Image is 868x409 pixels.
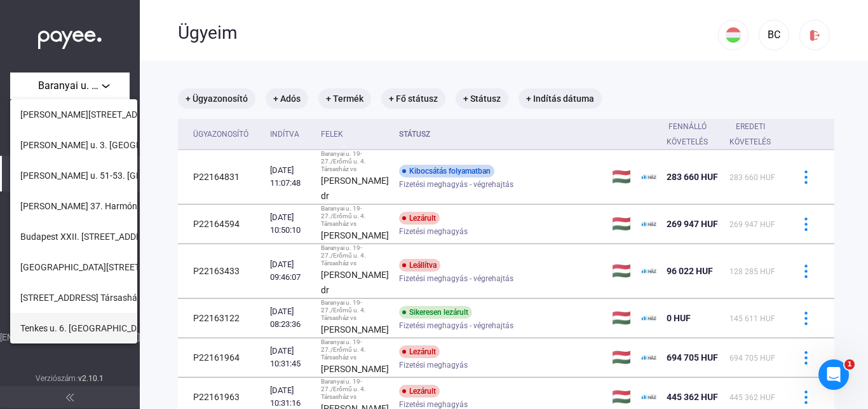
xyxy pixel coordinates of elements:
[20,107,257,122] span: [PERSON_NAME][STREET_ADDRESS]. [GEOGRAPHIC_DATA]
[20,321,154,336] span: Tenkes u. 6. [GEOGRAPHIC_DATA]
[818,359,849,390] iframe: Intercom live chat
[20,137,195,153] span: [PERSON_NAME] u. 3. [GEOGRAPHIC_DATA]
[20,198,187,214] span: [PERSON_NAME] 37. Harmónia Társasház
[20,260,184,275] span: [GEOGRAPHIC_DATA][STREET_ADDRESS]
[20,168,213,183] span: [PERSON_NAME] u. 51-53. [GEOGRAPHIC_DATA]
[20,290,142,305] span: [STREET_ADDRESS] Társasház
[844,359,855,370] span: 1
[20,229,250,244] span: Budapest XXII. [STREET_ADDRESS]. [GEOGRAPHIC_DATA]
